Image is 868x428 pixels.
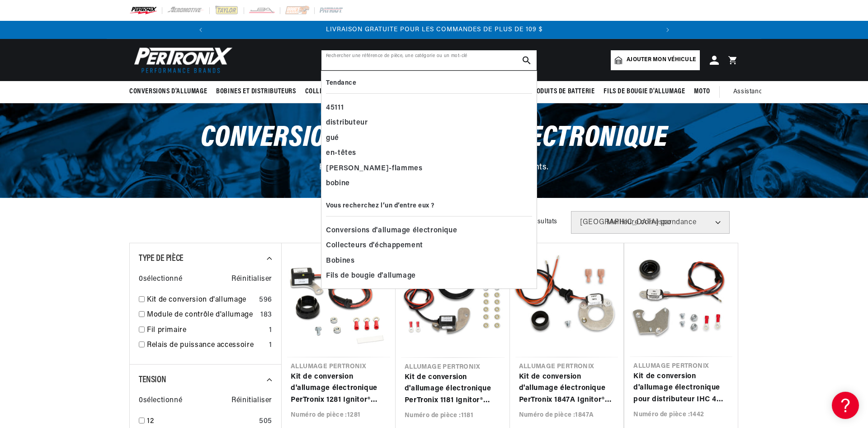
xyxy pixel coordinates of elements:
[129,88,207,95] font: Conversions d'allumage
[291,371,387,406] a: Kit de conversion d'allumage électronique PerTronix 1281 Ignitor® pour Ford 8 cylindres
[733,81,794,103] summary: Assistance produit
[212,81,300,102] summary: Bobines et distributeurs
[326,80,356,87] font: Tendance
[326,257,354,264] font: Bobines
[143,397,183,404] font: sélectionné
[269,341,272,349] font: 1
[259,418,272,425] font: 505
[326,272,416,279] font: Fils de bougie d'allumage
[260,311,272,318] font: 183
[147,341,254,349] font: Relais de puissance accessoire
[326,119,368,126] font: distributeur
[139,275,143,283] font: 0
[611,50,700,70] a: Ajouter mon véhicule
[599,81,689,102] summary: Fils de bougie d'allumage
[139,254,184,263] font: Type de pièce
[326,135,339,142] font: gué
[532,218,557,225] font: résultats
[604,88,685,95] font: Fils de bougie d'allumage
[269,327,272,334] font: 1
[633,371,729,406] a: Kit de conversion d'allumage électronique pour distributeur IHC 4 cylindres PerTronix 1442 Ignitor®
[528,88,594,95] font: Produits de batterie
[129,81,212,102] summary: Conversions d'allumage
[694,88,710,95] font: Moto
[107,21,761,39] slideshow-component: Traduction manquante : en.sections.announcements.announcement_bar
[326,104,344,111] font: 45111
[326,149,356,157] font: en-têtes
[147,311,253,318] font: Module de contrôle d'allumage
[580,219,672,226] font: [GEOGRAPHIC_DATA] par
[326,165,422,172] font: [PERSON_NAME]-flammes
[139,375,166,385] font: Tension
[326,202,434,209] font: Vous recherchez l’un d’entre eux ?
[210,25,659,35] div: Annonce
[301,81,448,102] summary: Collecteurs, échappements et composants
[326,242,423,249] font: Collecteurs d'échappement
[305,88,443,95] font: Collecteurs, échappements et composants
[689,81,714,102] summary: Moto
[129,44,233,76] img: Pertronix
[216,88,296,95] font: Bobines et distributeurs
[147,327,187,334] font: Fil primaire
[201,124,668,153] font: Conversions d'allumage électronique
[519,371,615,406] a: Kit de conversion d'allumage électronique PerTronix 1847A Ignitor® Bosch 009
[326,26,542,33] font: LIVRAISON GRATUITE POUR LES COMMANDES DE PLUS DE 109 $
[733,88,790,95] font: Assistance produit
[659,21,677,39] button: Traduction manquante : en.sections.announcements.next_announcement
[326,180,350,187] font: bobine
[210,25,659,35] div: 2 sur 2
[627,57,696,63] font: Ajouter mon véhicule
[405,372,501,407] a: Kit de conversion d'allumage électronique PerTronix 1181 Ignitor® Delco 8 cylindres
[147,418,154,425] font: 12
[319,164,549,172] font: Fiable. Sans entretien. Ne remplacez plus jamais vos points.
[326,227,457,234] font: Conversions d'allumage électronique
[524,81,599,102] summary: Produits de batterie
[259,296,272,303] font: 596
[139,397,143,404] font: 0
[231,275,272,283] font: Réinitialiser
[321,50,537,70] input: Rechercher une référence de pièce, une catégorie ou un mot-clé
[571,211,730,234] select: Trier par
[143,275,183,283] font: sélectionné
[147,296,246,303] font: Kit de conversion d'allumage
[192,21,210,39] button: Traduction manquante : en.sections.announcements.previous_announcement
[517,50,537,70] button: bouton de recherche
[231,397,272,404] font: Réinitialiser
